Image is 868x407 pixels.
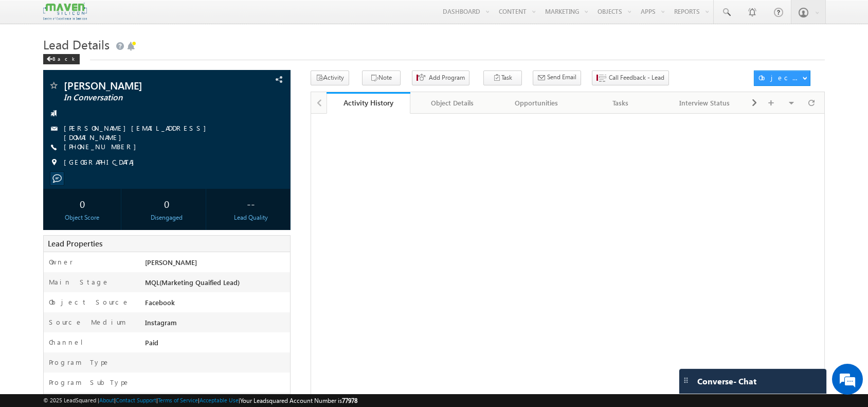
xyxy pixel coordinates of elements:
div: Object Details [419,97,485,109]
div: Back [43,54,80,64]
a: Back [43,54,85,62]
div: Opportunities [503,97,570,109]
span: 77978 [342,397,357,404]
div: 0 [46,194,118,213]
a: Contact Support [116,397,156,403]
div: Object Actions [758,73,802,82]
img: Custom Logo [43,3,86,21]
div: Instagram [142,317,290,332]
label: Source Medium [49,317,126,327]
div: Interview Status [671,97,738,109]
a: Interview Status [663,92,747,114]
span: Converse - Chat [697,377,756,386]
span: Add Program [429,73,465,82]
div: -- [215,194,287,213]
div: Object Score [46,213,118,222]
button: Call Feedback - Lead [592,70,669,85]
span: Your Leadsquared Account Number is [240,397,357,404]
a: [PERSON_NAME][EMAIL_ADDRESS][DOMAIN_NAME] [64,123,211,141]
span: [PERSON_NAME] [145,258,197,267]
a: Activity History [327,92,411,114]
label: Program SubType [49,378,130,387]
a: Terms of Service [158,397,198,403]
button: Send Email [533,70,581,85]
button: Add Program [412,70,469,85]
a: Acceptable Use [200,397,239,403]
a: Object Details [410,92,495,114]
label: Program Type [49,358,110,367]
label: Owner [49,257,73,267]
img: carter-drag [682,376,690,384]
div: MQL(Marketing Quaified Lead) [142,277,290,292]
a: Opportunities [495,92,579,114]
button: Activity [311,70,349,85]
span: © 2025 LeadSquared | | | | | [43,396,357,405]
button: Note [362,70,401,85]
div: Lead Quality [215,213,287,222]
span: Call Feedback - Lead [609,73,664,82]
label: Object Source [49,297,130,307]
span: [PERSON_NAME] [64,80,218,91]
a: About [99,397,114,403]
span: In Conversation [64,93,218,103]
button: Task [483,70,522,85]
span: [GEOGRAPHIC_DATA] [64,157,139,168]
span: Send Email [547,73,576,82]
span: [PHONE_NUMBER] [64,142,141,152]
div: 0 [131,194,203,213]
label: Main Stage [49,277,110,287]
a: Tasks [578,92,663,114]
div: Facebook [142,297,290,312]
div: Paid [142,338,290,352]
button: Object Actions [754,70,810,86]
span: Lead Details [43,36,110,52]
label: Channel [49,338,91,347]
div: Activity History [334,98,403,108]
span: Lead Properties [48,238,102,249]
div: Disengaged [131,213,203,222]
div: Tasks [587,97,654,109]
